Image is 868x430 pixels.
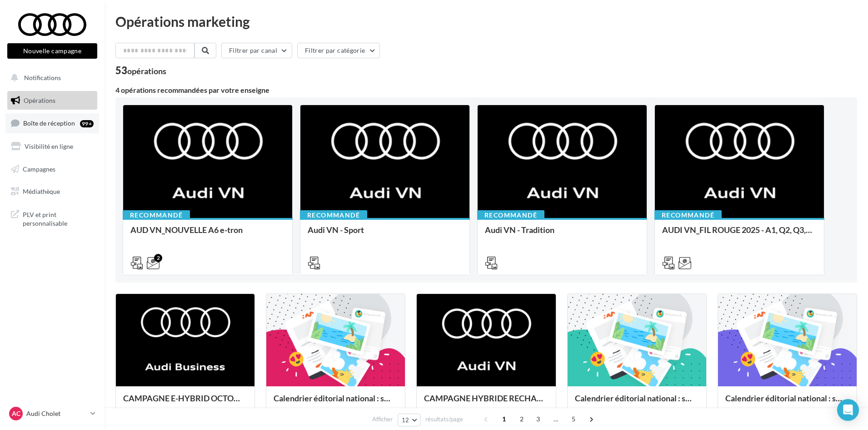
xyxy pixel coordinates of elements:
a: PLV et print personnalisable [5,205,99,232]
span: Notifications [24,74,61,81]
div: Recommandé [477,210,544,220]
span: Afficher [372,415,393,424]
div: AUD VN_NOUVELLE A6 e-tron [130,225,285,243]
div: Recommandé [300,210,367,220]
div: 2 [154,254,162,262]
a: Visibilité en ligne [5,137,99,156]
a: Opérations [5,91,99,110]
div: Calendrier éditorial national : semaine du 08.09 au 14.09 [725,394,849,412]
button: Filtrer par canal [221,43,292,58]
button: Notifications [5,68,95,87]
div: AUDI VN_FIL ROUGE 2025 - A1, Q2, Q3, Q5 et Q4 e-tron [662,225,817,243]
a: Campagnes [5,160,99,179]
div: Audi VN - Sport [308,225,462,243]
div: Audi VN - Tradition [485,225,639,243]
a: Boîte de réception99+ [5,113,99,133]
span: 2 [514,412,529,426]
span: 1 [497,412,511,426]
span: Médiathèque [23,187,60,195]
div: Calendrier éditorial national : semaine du 22.09 au 28.09 [274,394,398,412]
span: AC [12,409,20,418]
div: Recommandé [123,210,190,220]
a: Médiathèque [5,182,99,201]
div: Opérations marketing [115,15,857,28]
div: Calendrier éditorial national : semaine du 15.09 au 21.09 [575,394,699,412]
div: Open Intercom Messenger [837,399,859,421]
div: Recommandé [654,210,722,220]
span: 3 [531,412,545,426]
span: Campagnes [23,165,55,172]
button: Filtrer par catégorie [297,43,380,58]
span: Boîte de réception [23,119,75,127]
p: Audi Cholet [26,409,87,418]
span: 5 [566,412,581,426]
div: 53 [115,66,166,76]
div: CAMPAGNE E-HYBRID OCTOBRE B2B [123,394,247,412]
span: ... [549,412,563,426]
span: résultats/page [425,415,463,424]
div: 4 opérations recommandées par votre enseigne [115,86,857,94]
div: CAMPAGNE HYBRIDE RECHARGEABLE [424,394,548,412]
a: AC Audi Cholet [7,405,97,422]
button: 12 [398,414,421,426]
span: PLV et print personnalisable [23,208,94,228]
span: 12 [402,416,409,424]
span: Opérations [24,96,55,104]
div: opérations [127,67,166,75]
div: 99+ [80,120,94,127]
span: Visibilité en ligne [25,142,73,150]
button: Nouvelle campagne [7,43,97,59]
